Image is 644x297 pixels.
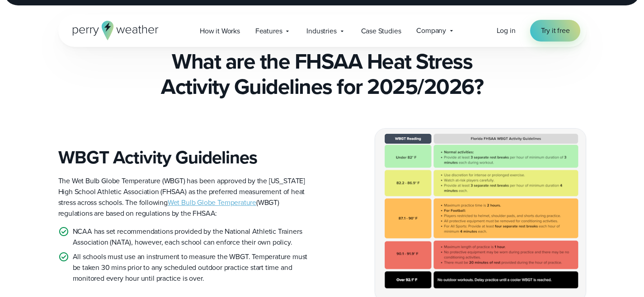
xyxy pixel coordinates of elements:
a: Log in [497,25,516,36]
h3: WBGT Activity Guidelines [58,147,315,168]
span: Try it free [541,25,570,36]
p: All schools must use an instrument to measure the WBGT. Temperature must be taken 30 mins prior t... [73,251,315,284]
a: Try it free [530,20,581,42]
h2: What are the FHSAA Heat Stress Activity Guidelines for 2025/2026? [58,49,586,99]
span: How it Works [200,26,240,37]
p: NCAA has set recommendations provided by the National Athletic Trainers Association (NATA), howev... [73,226,315,248]
span: Industries [306,26,336,37]
p: The Wet Bulb Globe Temperature (WBGT) has been approved by the [US_STATE] High School Athletic As... [58,176,315,219]
a: Case Studies [353,22,409,40]
span: Log in [497,25,516,36]
span: Case Studies [361,26,401,37]
span: Features [255,26,282,37]
a: Wet Bulb Globe Temperature [168,197,256,208]
span: Company [416,25,446,36]
a: How it Works [192,22,248,40]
